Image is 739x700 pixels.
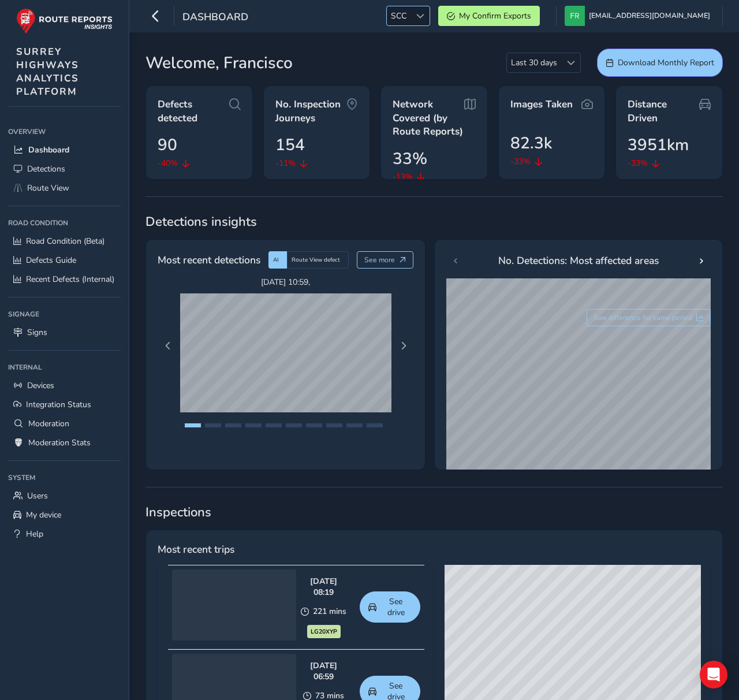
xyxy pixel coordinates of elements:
[27,163,65,174] span: Detections
[27,183,69,193] span: Route View
[26,255,76,266] span: Defects Guide
[275,98,347,125] span: No. Inspection Journeys
[393,147,427,171] span: 33%
[565,6,714,26] button: [EMAIL_ADDRESS][DOMAIN_NAME]
[275,157,296,169] span: -11%
[158,252,260,267] span: Most recent detections
[387,6,410,25] span: SCC
[286,423,302,427] button: Page 6
[145,213,723,230] span: Detections insights
[26,399,91,410] span: Integration Status
[8,270,121,289] a: Recent Defects (Internal)
[27,490,48,501] span: Users
[268,251,287,269] div: AI
[8,232,121,251] a: Road Condition (Beta)
[275,133,305,157] span: 154
[8,433,121,452] a: Moderation Stats
[158,157,178,169] span: -40%
[27,327,47,338] span: Signs
[395,338,412,354] button: Next Page
[180,277,391,288] span: [DATE] 10:59 ,
[8,469,121,486] div: System
[311,627,337,636] span: LG20XYP
[26,528,43,539] span: Help
[28,418,69,429] span: Moderation
[618,57,714,68] span: Download Monthly Report
[8,486,121,505] a: Users
[8,214,121,232] div: Road Condition
[8,524,121,543] a: Help
[306,423,322,427] button: Page 7
[158,542,234,557] span: Most recent trips
[357,251,414,269] button: See more
[8,178,121,198] a: Route View
[380,596,411,618] span: See drive
[8,123,121,140] div: Overview
[26,509,61,520] span: My device
[8,414,121,433] a: Moderation
[507,53,561,72] span: Last 30 days
[28,144,69,155] span: Dashboard
[266,423,282,427] button: Page 5
[182,10,248,26] span: Dashboard
[145,51,293,75] span: Welcome, Francisco
[287,251,349,269] div: Route View defect
[597,49,723,77] button: Download Monthly Report
[589,6,710,26] span: [EMAIL_ADDRESS][DOMAIN_NAME]
[700,661,727,688] div: Open Intercom Messenger
[8,306,121,323] div: Signage
[8,505,121,524] a: My device
[185,423,201,427] button: Page 1
[510,131,552,155] span: 82.3k
[16,8,113,34] img: rr logo
[145,504,723,521] span: Inspections
[8,376,121,395] a: Devices
[300,660,348,682] div: [DATE] 06:59
[16,45,79,98] span: SURREY HIGHWAYS ANALYTICS PLATFORM
[393,98,464,139] span: Network Covered (by Route Reports)
[225,423,241,427] button: Page 3
[510,98,573,111] span: Images Taken
[28,437,91,448] span: Moderation Stats
[8,140,121,159] a: Dashboard
[27,380,54,391] span: Devices
[438,6,540,26] button: My Confirm Exports
[8,159,121,178] a: Detections
[628,133,689,157] span: 3951km
[510,155,531,167] span: -33%
[8,395,121,414] a: Integration Status
[205,423,221,427] button: Page 2
[587,309,711,326] button: See difference for same period
[158,98,229,125] span: Defects detected
[628,98,699,125] span: Distance Driven
[313,606,346,617] span: 221 mins
[360,591,420,623] button: See drive
[346,423,363,427] button: Page 9
[26,236,104,247] span: Road Condition (Beta)
[367,423,383,427] button: Page 10
[8,359,121,376] div: Internal
[628,157,648,169] span: -33%
[292,256,340,264] span: Route View defect
[393,171,413,183] span: -13%
[594,313,692,322] span: See difference for same period
[160,338,176,354] button: Previous Page
[158,133,177,157] span: 90
[364,255,395,265] span: See more
[8,323,121,342] a: Signs
[326,423,342,427] button: Page 8
[300,576,348,598] div: [DATE] 08:19
[273,256,279,264] span: AI
[8,251,121,270] a: Defects Guide
[565,6,585,26] img: diamond-layout
[245,423,262,427] button: Page 4
[26,274,114,285] span: Recent Defects (Internal)
[498,253,659,268] span: No. Detections: Most affected areas
[459,10,531,21] span: My Confirm Exports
